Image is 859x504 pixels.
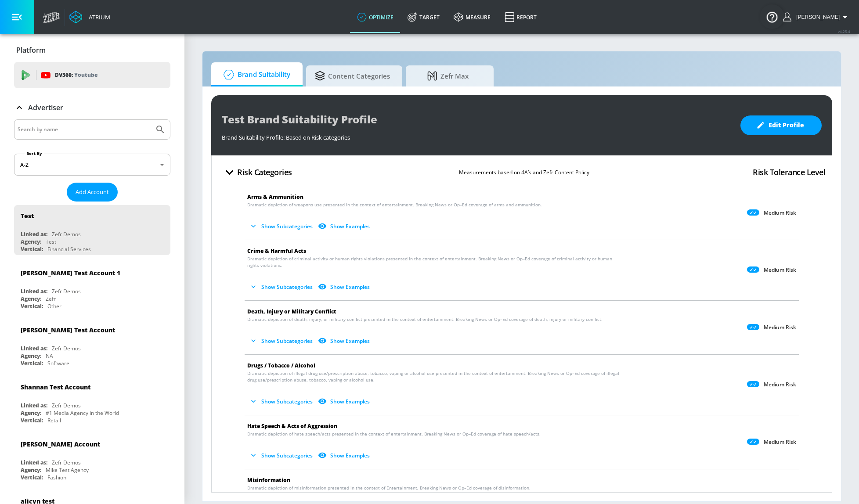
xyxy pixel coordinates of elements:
[46,295,56,302] div: Zefr
[222,129,732,141] div: Brand Suitability Profile: Based on Risk categories
[14,38,170,62] div: Platform
[758,120,804,131] span: Edit Profile
[316,219,373,234] button: Show Examples
[247,334,316,348] button: Show Subcategories
[69,11,110,24] a: Atrium
[498,1,544,33] a: Report
[74,70,97,79] p: Youtube
[14,319,170,369] div: [PERSON_NAME] Test AccountLinked as:Zefr DemosAgency:NAVertical:Software
[52,345,81,352] div: Zefr Demos
[401,1,447,33] a: Target
[247,362,315,369] span: Drugs / Tobacco / Alcohol
[783,12,850,22] button: [PERSON_NAME]
[14,376,170,426] div: Shannan Test AccountLinked as:Zefr DemosAgency:#1 Media Agency in the WorldVertical:Retail
[247,316,603,323] span: Dramatic depiction of death, injury, or military conflict presented in the context of entertainme...
[76,187,109,197] span: Add Account
[21,360,43,367] div: Vertical:
[14,95,170,120] div: Advertiser
[21,383,90,391] div: Shannan Test Account
[247,256,622,269] span: Dramatic depiction of criminal activity or human rights violations presented in the context of en...
[85,13,110,21] div: Atrium
[14,205,170,255] div: TestLinked as:Zefr DemosAgency:TestVertical:Financial Services
[764,266,796,274] p: Medium Risk
[52,459,81,466] div: Zefr Demos
[247,280,316,294] button: Show Subcategories
[764,381,796,388] p: Medium Risk
[247,431,541,437] span: Dramatic depiction of hate speech/acts presented in the context of entertainment. Breaking News o...
[838,29,850,34] span: v 4.25.4
[14,154,170,176] div: A-Z
[21,459,47,466] div: Linked as:
[740,115,822,135] button: Edit Profile
[21,295,41,302] div: Agency:
[247,394,316,409] button: Show Subcategories
[247,476,290,484] span: Misinformation
[247,485,531,491] span: Dramatic depiction of misinformation presented in the context of Entertainment, Breaking News or ...
[21,212,34,220] div: Test
[247,448,316,463] button: Show Subcategories
[316,334,373,348] button: Show Examples
[21,230,47,238] div: Linked as:
[14,62,170,88] div: DV360: Youtube
[316,394,373,409] button: Show Examples
[21,302,43,310] div: Vertical:
[793,14,840,20] span: login as: guillermo.cabrera@zefr.com
[753,166,825,178] h4: Risk Tolerance Level
[18,124,151,135] input: Search by name
[218,162,296,183] button: Risk Categories
[21,269,120,277] div: [PERSON_NAME] Test Account 1
[247,308,336,315] span: Death, Injury or Military Conflict
[316,280,373,294] button: Show Examples
[46,238,56,245] div: Test
[247,202,542,208] span: Dramatic depiction of weapons use presented in the context of entertainment. Breaking News or Op–...
[47,302,61,310] div: Other
[21,352,41,360] div: Agency:
[52,288,81,295] div: Zefr Demos
[21,466,41,474] div: Agency:
[47,474,66,481] div: Fashion
[237,166,292,178] h4: Risk Categories
[14,262,170,312] div: [PERSON_NAME] Test Account 1Linked as:Zefr DemosAgency:ZefrVertical:Other
[764,324,796,331] p: Medium Risk
[764,209,796,216] p: Medium Risk
[55,70,97,80] p: DV360:
[47,360,69,367] div: Software
[14,433,170,483] div: [PERSON_NAME] AccountLinked as:Zefr DemosAgency:Mike Test AgencyVertical:Fashion
[67,183,118,202] button: Add Account
[21,402,47,409] div: Linked as:
[247,247,306,255] span: Crime & Harmful Acts
[459,168,589,177] p: Measurements based on 4A’s and Zefr Content Policy
[247,422,337,430] span: Hate Speech & Acts of Aggression
[47,245,91,253] div: Financial Services
[350,1,401,33] a: optimize
[21,326,115,334] div: [PERSON_NAME] Test Account
[52,230,81,238] div: Zefr Demos
[21,288,47,295] div: Linked as:
[247,219,316,234] button: Show Subcategories
[46,466,89,474] div: Mike Test Agency
[760,4,784,29] button: Open Resource Center
[21,245,43,253] div: Vertical:
[315,65,390,86] span: Content Categories
[52,402,81,409] div: Zefr Demos
[21,345,47,352] div: Linked as:
[415,65,481,86] span: Zefr Max
[220,64,290,85] span: Brand Suitability
[764,439,796,446] p: Medium Risk
[247,370,622,383] span: Dramatic depiction of illegal drug use/prescription abuse, tobacco, vaping or alcohol use present...
[46,352,53,360] div: NA
[316,448,373,463] button: Show Examples
[21,474,43,481] div: Vertical:
[21,440,100,448] div: [PERSON_NAME] Account
[16,45,46,55] p: Platform
[47,417,61,424] div: Retail
[21,409,41,417] div: Agency:
[25,151,44,156] label: Sort By
[28,103,63,112] p: Advertiser
[447,1,498,33] a: measure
